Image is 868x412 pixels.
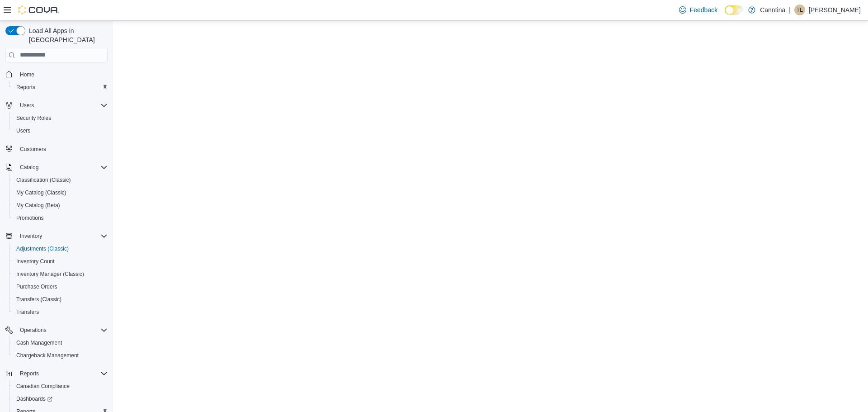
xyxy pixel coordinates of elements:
[16,127,30,134] span: Users
[9,255,111,268] button: Inventory Count
[13,381,108,392] span: Canadian Compliance
[16,144,50,155] a: Customers
[13,393,56,404] a: Dashboards
[13,269,88,279] a: Inventory Manager (Classic)
[13,256,108,267] span: Inventory Count
[13,175,108,185] span: Classification (Classic)
[20,370,39,377] span: Reports
[9,124,111,137] button: Users
[16,325,50,336] button: Operations
[20,102,34,109] span: Users
[760,5,785,15] p: Canntina
[16,162,42,173] button: Catalog
[13,281,108,292] span: Purchase Orders
[9,212,111,224] button: Promotions
[13,307,42,317] a: Transfers
[9,336,111,349] button: Cash Management
[13,125,34,136] a: Users
[675,1,721,19] a: Feedback
[16,231,46,242] button: Inventory
[13,243,108,254] span: Adjustments (Classic)
[9,280,111,293] button: Purchase Orders
[13,350,108,361] span: Chargeback Management
[20,232,42,240] span: Inventory
[9,380,111,393] button: Canadian Compliance
[13,381,73,392] a: Canadian Compliance
[13,337,108,348] span: Cash Management
[789,5,791,15] p: |
[16,100,38,111] button: Users
[797,5,803,15] span: TL
[16,308,39,316] span: Transfers
[13,213,47,223] a: Promotions
[690,5,717,14] span: Feedback
[18,5,59,14] img: Cova
[9,268,111,280] button: Inventory Manager (Classic)
[16,258,55,265] span: Inventory Count
[25,26,108,44] span: Load All Apps in [GEOGRAPHIC_DATA]
[13,200,64,211] a: My Catalog (Beta)
[2,68,111,81] button: Home
[2,324,111,336] button: Operations
[2,142,111,156] button: Customers
[13,125,108,136] span: Users
[2,99,111,112] button: Users
[16,69,108,80] span: Home
[16,245,69,252] span: Adjustments (Classic)
[16,368,108,379] span: Reports
[9,293,111,306] button: Transfers (Classic)
[13,113,108,123] span: Security Roles
[13,307,108,317] span: Transfers
[16,114,51,122] span: Security Roles
[13,281,61,292] a: Purchase Orders
[13,200,108,211] span: My Catalog (Beta)
[809,5,861,15] p: [PERSON_NAME]
[20,71,34,78] span: Home
[16,69,38,80] a: Home
[9,242,111,255] button: Adjustments (Classic)
[16,352,79,359] span: Chargeback Management
[16,395,52,403] span: Dashboards
[13,294,65,305] a: Transfers (Classic)
[9,393,111,405] a: Dashboards
[9,81,111,94] button: Reports
[20,164,38,171] span: Catalog
[13,269,108,279] span: Inventory Manager (Classic)
[16,189,66,196] span: My Catalog (Classic)
[13,256,58,267] a: Inventory Count
[16,339,62,346] span: Cash Management
[13,175,75,185] a: Classification (Classic)
[20,327,47,334] span: Operations
[2,367,111,380] button: Reports
[9,349,111,362] button: Chargeback Management
[13,113,55,123] a: Security Roles
[16,214,44,222] span: Promotions
[9,199,111,212] button: My Catalog (Beta)
[9,186,111,199] button: My Catalog (Classic)
[16,143,108,155] span: Customers
[2,161,111,174] button: Catalog
[9,112,111,124] button: Security Roles
[13,187,108,198] span: My Catalog (Classic)
[16,231,108,242] span: Inventory
[13,337,66,348] a: Cash Management
[16,325,108,336] span: Operations
[9,306,111,318] button: Transfers
[16,368,42,379] button: Reports
[9,174,111,186] button: Classification (Classic)
[2,230,111,242] button: Inventory
[13,294,108,305] span: Transfers (Classic)
[16,270,84,278] span: Inventory Manager (Classic)
[794,5,805,15] div: Thiago Latorraca
[16,383,70,390] span: Canadian Compliance
[16,296,61,303] span: Transfers (Classic)
[16,162,108,173] span: Catalog
[16,100,108,111] span: Users
[16,202,60,209] span: My Catalog (Beta)
[13,213,108,223] span: Promotions
[13,82,108,93] span: Reports
[13,82,39,93] a: Reports
[13,187,70,198] a: My Catalog (Classic)
[13,350,82,361] a: Chargeback Management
